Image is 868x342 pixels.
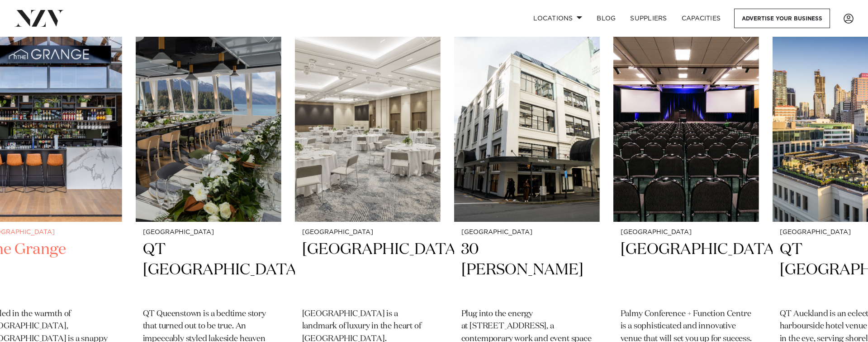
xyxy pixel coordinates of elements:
[734,9,830,28] a: Advertise your business
[143,229,274,236] small: [GEOGRAPHIC_DATA]
[621,239,752,301] h2: [GEOGRAPHIC_DATA]
[621,229,752,236] small: [GEOGRAPHIC_DATA]
[623,9,674,28] a: SUPPLIERS
[143,239,274,301] h2: QT [GEOGRAPHIC_DATA]
[526,9,589,28] a: Locations
[461,229,593,236] small: [GEOGRAPHIC_DATA]
[14,10,64,26] img: nzv-logo.png
[589,9,623,28] a: BLOG
[302,229,433,236] small: [GEOGRAPHIC_DATA]
[302,239,433,301] h2: [GEOGRAPHIC_DATA]
[674,9,728,28] a: Capacities
[461,239,593,301] h2: 30 [PERSON_NAME]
